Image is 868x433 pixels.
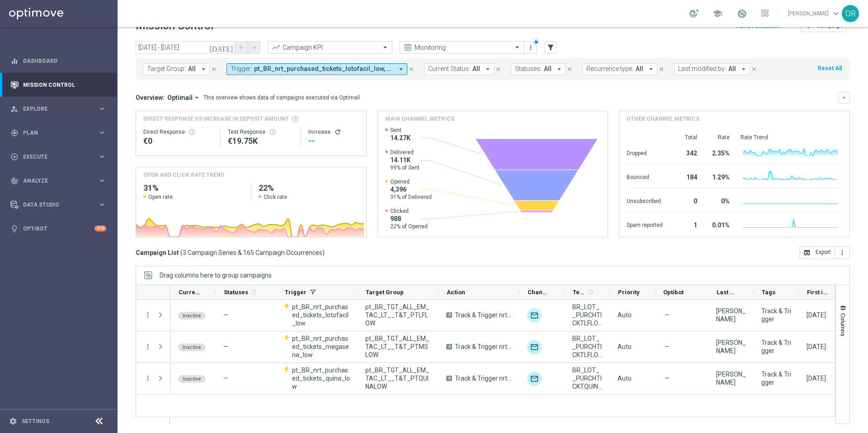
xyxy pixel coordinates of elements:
[547,43,555,52] i: filter_alt
[144,343,152,351] button: more_vert
[143,63,210,75] button: Target Group: All arrow_drop_down
[165,94,203,102] button: Optimail arrow_drop_down
[750,64,758,74] button: close
[366,289,404,296] span: Target Group
[636,65,643,73] span: All
[223,375,228,382] span: —
[618,375,632,382] span: Auto
[586,287,594,297] span: Calculate column
[143,171,224,179] h4: OPEN AND CLICK RATE TREND
[390,156,420,164] span: 14.11K
[708,169,730,184] div: 1.29%
[143,183,244,193] h2: 31%
[390,207,428,215] span: Clicked
[223,311,228,319] span: —
[717,289,738,296] span: Last Modified By
[665,374,670,382] span: —
[10,177,19,185] i: track_changes
[390,134,410,142] span: 14.27K
[10,201,107,208] button: Data Studio keyboard_arrow_right
[10,105,19,113] i: person_search
[292,334,350,359] span: pt_BR_nrt_purchased_tickets_megasena_low
[817,63,843,73] button: Reset All
[407,64,415,74] button: close
[254,65,393,73] span: pt_BR_nrt_purchased_tickets_lotofacil_low, pt_BR_nrt_purchased_tickets_megasena_low, pt_BR_nrt_pu...
[716,307,746,323] div: Magdalena Zazula
[762,289,775,296] span: Tags
[259,183,359,193] h2: 22%
[10,57,107,65] div: equalizer Dashboard
[761,370,791,386] span: Track & Trigger
[572,334,602,359] span: BR_LOT__PURCHTICKTLFLOWMSLOW__ALL_EMA_T&T_LT
[446,344,452,349] span: A
[627,193,663,207] div: Unsubscribed
[199,65,208,73] i: arrow_drop_down
[740,65,748,73] i: arrow_drop_down
[761,339,791,355] span: Track & Trigger
[23,49,106,73] a: Dashboard
[365,303,431,327] span: pt_BR_TGT_ALL_EM_TAC_LT__T&T_PTLFLOW
[248,287,257,297] span: Calculate column
[582,63,657,75] button: Recurrence type: All arrow_drop_down
[10,153,19,161] i: play_circle_outline
[627,115,699,123] h4: Other channel metrics
[285,289,307,296] span: Trigger
[10,153,107,160] div: play_circle_outline Execute keyboard_arrow_right
[248,41,260,54] button: arrow_forward
[98,104,106,113] i: keyboard_arrow_right
[10,216,106,240] div: Optibot
[527,308,542,323] div: Optimail
[365,334,431,359] span: pt_BR_TGT_ALL_EM_TAC_LT__T&T_PTMSLOW
[527,372,542,386] div: Optimail
[544,41,557,54] button: filter_alt
[566,64,574,74] button: close
[10,225,107,232] div: lightbulb Optibot +10
[98,128,106,137] i: keyboard_arrow_right
[390,164,420,171] span: 99% of Sent
[572,366,602,391] span: BR_LOT__PURCHTICKTQUINALOW__ALL_EMA_T&T_LT
[308,136,359,146] div: --
[183,344,201,350] span: Inactive
[665,311,670,319] span: —
[94,226,106,231] div: +10
[674,63,750,75] button: Last modified by: All arrow_drop_down
[787,7,842,20] a: [PERSON_NAME]keyboard_arrow_down
[136,363,170,395] div: Press SPACE to select this row.
[803,249,811,256] i: open_in_browser
[390,223,428,230] span: 22% of Opened
[23,106,98,112] span: Explore
[167,94,193,102] span: Optimail
[566,66,573,72] i: close
[831,9,841,19] span: keyboard_arrow_down
[528,289,549,296] span: Channel
[390,149,420,156] span: Delivered
[455,311,512,319] span: Track & Trigger nrt_purchased_tickets
[618,289,640,296] span: Priority
[586,65,633,73] span: Recurrence type:
[334,128,341,136] button: refresh
[179,289,200,296] span: Current Status
[807,311,826,319] div: 22 May 2025, Thursday
[587,288,594,296] i: refresh
[211,66,217,72] i: close
[674,145,697,160] div: 342
[98,176,106,185] i: keyboard_arrow_right
[674,169,697,184] div: 184
[10,105,107,113] button: person_search Explore keyboard_arrow_right
[712,9,722,19] span: school
[455,374,512,382] span: Track & Trigger nrt_purchased_tickets
[838,92,850,104] button: keyboard_arrow_down
[839,249,846,256] i: more_vert
[674,193,697,207] div: 0
[208,41,235,55] button: [DATE]
[428,65,470,73] span: Current Status:
[10,129,107,136] div: gps_fixed Plan keyboard_arrow_right
[23,178,98,184] span: Analyze
[544,65,552,73] span: All
[264,193,287,201] span: Click rate
[716,339,746,355] div: Magdalena Zazula
[627,217,663,231] div: Spam reported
